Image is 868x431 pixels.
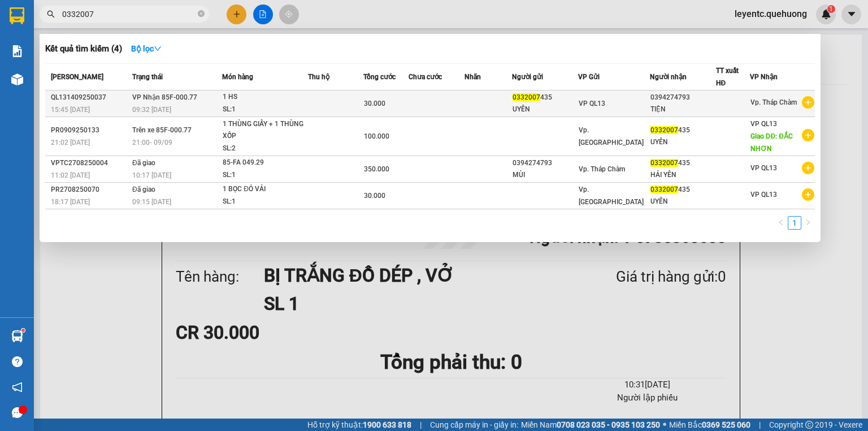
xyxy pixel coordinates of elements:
div: HẢI YÊN [650,169,715,181]
span: 30.000 [364,100,385,107]
span: close-circle [198,9,205,20]
div: 435 [513,92,578,104]
span: Trạng thái [132,73,163,81]
span: 09:32 [DATE] [132,106,171,114]
span: message [12,407,23,418]
span: VP Nhận 85F-000.77 [132,93,197,101]
span: 15:45 [DATE] [51,106,90,114]
span: TT xuất HĐ [716,67,739,87]
div: UYÊN [650,136,715,148]
b: Biên nhận gởi hàng hóa [73,16,108,109]
span: Vp. [GEOGRAPHIC_DATA] [579,186,644,206]
strong: Bộ lọc [131,44,162,53]
div: SL: 1 [223,196,307,208]
span: Vp. Tháp Chàm [579,165,625,173]
li: Previous Page [774,216,788,230]
span: 100.000 [364,132,389,140]
span: VP QL13 [750,164,777,172]
button: left [774,216,788,230]
span: 09:15 [DATE] [132,198,171,206]
div: MÙI [513,169,578,181]
span: Đã giao [132,159,155,167]
img: logo-vxr [10,7,24,24]
span: plus-circle [802,96,814,109]
div: SL: 2 [223,143,307,155]
span: plus-circle [802,129,814,141]
div: 1 HS [223,91,307,104]
span: Trên xe 85F-000.77 [132,126,192,134]
div: 0394274793 [513,157,578,169]
div: 435 [650,124,715,136]
span: Chưa cước [409,73,442,81]
span: notification [12,382,23,393]
button: right [801,216,815,230]
div: UYÊN [513,104,578,115]
span: Tổng cước [363,73,396,81]
span: 21:02 [DATE] [51,139,90,146]
span: search [47,10,55,18]
img: warehouse-icon [11,330,23,342]
span: Đã giao [132,186,155,193]
b: An Anh Limousine [14,73,62,126]
div: SL: 1 [223,169,307,182]
span: 0332007 [650,126,678,134]
span: [PERSON_NAME] [51,73,103,81]
span: VP Nhận [750,73,778,81]
li: 1 [788,216,801,230]
span: VP QL13 [750,120,777,128]
div: 85-FA 049.29 [223,157,307,169]
span: Món hàng [222,73,253,81]
span: plus-circle [802,162,814,174]
img: warehouse-icon [11,74,23,85]
h3: Kết quả tìm kiếm ( 4 ) [45,43,122,55]
div: VPTC2708250004 [51,157,129,169]
span: 21:00 - 09/09 [132,139,172,146]
span: Người gửi [512,73,543,81]
span: Nhãn [465,73,481,81]
span: 350.000 [364,165,389,173]
input: Tìm tên, số ĐT hoặc mã đơn [62,8,196,20]
sup: 1 [21,329,25,332]
span: Thu hộ [308,73,329,81]
div: TIỆN [650,104,715,115]
span: Vp. Tháp Chàm [750,98,797,106]
span: 0332007 [650,186,678,193]
span: VP Gửi [578,73,600,81]
img: solution-icon [11,45,23,57]
span: 0332007 [650,159,678,167]
button: Bộ lọcdown [122,40,171,58]
div: PR0909250133 [51,124,129,136]
span: Vp. [GEOGRAPHIC_DATA] [579,126,644,146]
span: VP QL13 [579,100,605,107]
div: 435 [650,184,715,196]
span: VP QL13 [750,191,777,199]
span: 18:17 [DATE] [51,198,90,206]
div: 1 THÙNG GIẤY + 1 THÙNG XỐP [223,118,307,143]
div: UYÊN [650,196,715,208]
span: 11:02 [DATE] [51,171,90,179]
span: question-circle [12,356,23,367]
a: 1 [788,217,801,229]
div: 435 [650,157,715,169]
li: Next Page [801,216,815,230]
span: Giao DĐ: ĐẮC NHƠN [750,132,792,153]
span: 30.000 [364,192,385,200]
span: Người nhận [650,73,687,81]
div: 0394274793 [650,92,715,104]
div: QL131409250037 [51,92,129,104]
span: 0332007 [513,93,540,101]
span: 10:17 [DATE] [132,171,171,179]
div: SL: 1 [223,104,307,116]
div: PR2708250070 [51,184,129,196]
div: 1 BỌC ĐỎ VẢI [223,183,307,196]
span: right [805,219,811,226]
span: plus-circle [802,188,814,201]
span: left [778,219,784,226]
span: down [154,45,162,53]
span: close-circle [198,10,205,17]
